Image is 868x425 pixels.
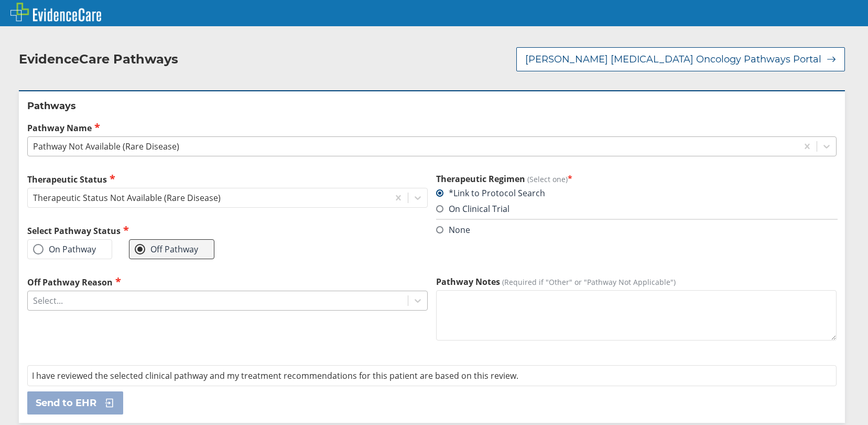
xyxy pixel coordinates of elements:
[502,277,676,287] span: (Required if "Other" or "Pathway Not Applicable")
[436,173,837,185] h3: Therapeutic Regimen
[27,122,837,134] label: Pathway Name
[27,276,428,288] label: Off Pathway Reason
[516,47,845,71] button: [PERSON_NAME] [MEDICAL_DATA] Oncology Pathways Portal
[27,100,837,112] h2: Pathways
[436,203,509,215] label: On Clinical Trial
[436,224,470,236] label: None
[33,244,96,254] label: On Pathway
[527,174,568,184] span: (Select one)
[27,225,428,237] h2: Select Pathway Status
[33,141,179,152] div: Pathway Not Available (Rare Disease)
[10,3,101,22] img: EvidenceCare
[525,53,821,66] span: [PERSON_NAME] [MEDICAL_DATA] Oncology Pathways Portal
[135,244,198,254] label: Off Pathway
[27,391,123,415] button: Send to EHR
[33,192,221,204] div: Therapeutic Status Not Available (Rare Disease)
[27,173,428,185] label: Therapeutic Status
[436,187,545,199] label: *Link to Protocol Search
[436,276,837,288] label: Pathway Notes
[36,397,96,409] span: Send to EHR
[32,370,518,381] span: I have reviewed the selected clinical pathway and my treatment recommendations for this patient a...
[19,51,178,67] h2: EvidenceCare Pathways
[33,295,63,306] div: Select...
